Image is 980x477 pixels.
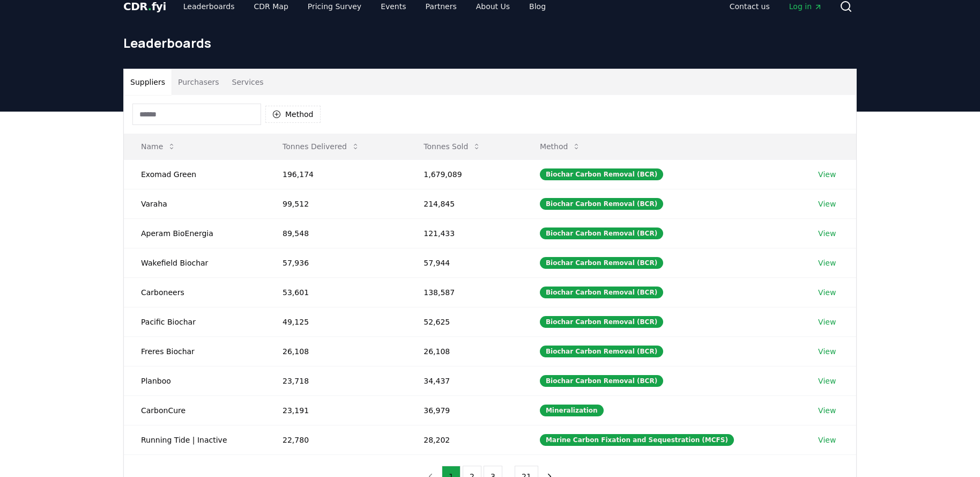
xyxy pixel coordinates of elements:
[540,228,663,239] div: Biochar Carbon Removal (BCR)
[124,189,265,218] td: Varaha
[789,1,822,12] span: Log in
[540,405,604,416] div: Mineralization
[540,168,663,180] div: Biochar Carbon Removal (BCR)
[265,159,406,189] td: 196,174
[265,189,406,218] td: 99,512
[818,228,836,239] a: View
[124,159,265,189] td: Exomad Green
[540,375,663,387] div: Biochar Carbon Removal (BCR)
[818,405,836,416] a: View
[406,218,523,248] td: 121,433
[265,277,406,307] td: 53,601
[172,69,226,95] button: Purchasers
[406,395,523,425] td: 36,979
[415,136,489,157] button: Tonnes Sold
[124,395,265,425] td: CarbonCure
[274,136,368,157] button: Tonnes Delivered
[124,366,265,395] td: Planboo
[540,287,663,298] div: Biochar Carbon Removal (BCR)
[540,346,663,357] div: Biochar Carbon Removal (BCR)
[406,336,523,366] td: 26,108
[265,106,321,123] button: Method
[265,307,406,336] td: 49,125
[124,277,265,307] td: Carboneers
[132,136,184,157] button: Name
[123,34,857,52] h1: Leaderboards
[818,435,836,445] a: View
[265,248,406,277] td: 57,936
[540,198,663,210] div: Biochar Carbon Removal (BCR)
[540,316,663,328] div: Biochar Carbon Removal (BCR)
[124,336,265,366] td: Freres Biochar
[818,317,836,327] a: View
[818,258,836,268] a: View
[265,366,406,395] td: 23,718
[818,169,836,180] a: View
[818,346,836,357] a: View
[540,434,734,446] div: Marine Carbon Fixation and Sequestration (MCFS)
[124,307,265,336] td: Pacific Biochar
[540,257,663,269] div: Biochar Carbon Removal (BCR)
[818,199,836,209] a: View
[124,248,265,277] td: Wakefield Biochar
[406,159,523,189] td: 1,679,089
[406,189,523,218] td: 214,845
[226,69,270,95] button: Services
[406,366,523,395] td: 34,437
[265,425,406,454] td: 22,780
[406,307,523,336] td: 52,625
[406,248,523,277] td: 57,944
[124,218,265,248] td: Aperam BioEnergia
[818,376,836,386] a: View
[265,395,406,425] td: 23,191
[265,336,406,366] td: 26,108
[124,425,265,454] td: Running Tide | Inactive
[124,69,172,95] button: Suppliers
[531,136,590,157] button: Method
[265,218,406,248] td: 89,548
[406,277,523,307] td: 138,587
[818,287,836,298] a: View
[406,425,523,454] td: 28,202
